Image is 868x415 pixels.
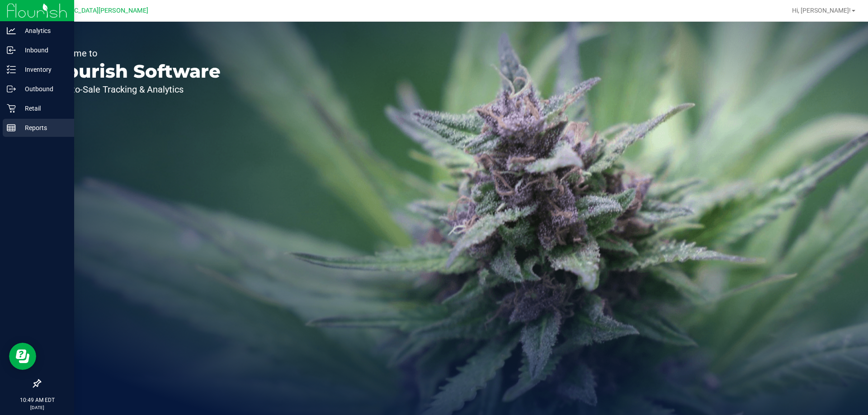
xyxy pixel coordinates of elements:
[7,26,16,35] inline-svg: Analytics
[16,45,70,56] p: Inbound
[16,122,70,133] p: Reports
[792,7,851,14] span: Hi, [PERSON_NAME]!
[7,104,16,113] inline-svg: Retail
[16,64,70,75] p: Inventory
[49,62,221,80] p: Flourish Software
[7,46,16,55] inline-svg: Inbound
[16,84,70,94] p: Outbound
[49,85,221,94] p: Seed-to-Sale Tracking & Analytics
[7,65,16,74] inline-svg: Inventory
[4,396,70,404] p: 10:49 AM EDT
[4,404,70,411] p: [DATE]
[7,123,16,132] inline-svg: Reports
[7,84,16,93] inline-svg: Outbound
[16,103,70,114] p: Retail
[37,7,148,14] span: [GEOGRAPHIC_DATA][PERSON_NAME]
[49,49,221,58] p: Welcome to
[9,343,36,370] iframe: Resource center
[16,25,70,36] p: Analytics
